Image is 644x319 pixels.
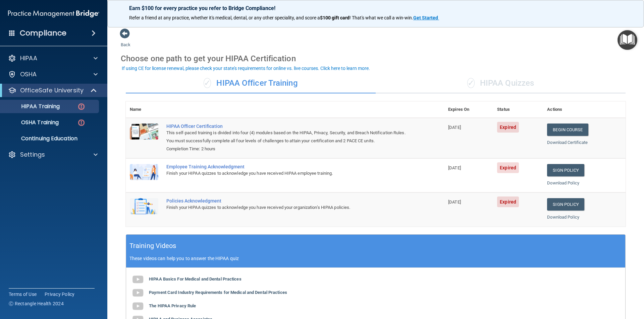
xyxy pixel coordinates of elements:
[543,101,626,118] th: Actions
[8,7,99,20] img: PMB logo
[131,273,145,286] img: gray_youtube_icon.38fcd6cc.png
[131,286,145,300] img: gray_youtube_icon.38fcd6cc.png
[149,303,196,308] b: The HIPAA Privacy Rule
[9,291,37,298] a: Terms of Use
[8,70,98,78] a: OSHA
[320,15,350,20] strong: $100 gift card
[547,124,588,136] a: Begin Course
[121,65,371,72] button: If using CE for license renewal, please check your state's requirements for online vs. live cours...
[547,215,579,220] a: Download Policy
[20,86,84,94] p: OfficeSafe University
[467,78,475,88] span: ✓
[129,15,320,20] span: Refer a friend at any practice, whether it's medical, dental, or any other speciality, and score a
[4,103,60,110] p: HIPAA Training
[77,102,86,111] img: danger-circle.6113f641.png
[77,118,86,127] img: danger-circle.6113f641.png
[444,101,493,118] th: Expires On
[376,73,626,93] div: HIPAA Quizzes
[448,125,461,130] span: [DATE]
[497,162,519,173] span: Expired
[547,164,584,176] a: Sign Policy
[129,5,622,11] p: Earn $100 for every practice you refer to Bridge Compliance!
[547,198,584,211] a: Sign Policy
[149,276,241,282] b: HIPAA Basics For Medical and Dental Practices
[166,204,411,212] div: Finish your HIPAA quizzes to acknowledge you have received your organization’s HIPAA policies.
[547,140,588,145] a: Download Certificate
[126,73,376,93] div: HIPAA Officer Training
[20,151,45,159] p: Settings
[497,122,519,133] span: Expired
[8,151,98,159] a: Settings
[20,28,66,38] h4: Compliance
[4,119,59,126] p: OSHA Training
[4,135,96,142] p: Continuing Education
[413,15,438,20] strong: Get Started
[45,291,75,298] a: Privacy Policy
[448,200,461,205] span: [DATE]
[497,196,519,207] span: Expired
[448,165,461,170] span: [DATE]
[20,70,37,78] p: OSHA
[350,15,413,20] span: ! That's what we call a win-win.
[166,124,411,129] a: HIPAA Officer Certification
[20,54,37,62] p: HIPAA
[166,198,411,204] div: Policies Acknowledgment
[8,54,98,62] a: HIPAA
[166,169,411,177] div: Finish your HIPAA quizzes to acknowledge you have received HIPAA employee training.
[493,101,543,118] th: Status
[126,101,162,118] th: Name
[129,240,176,252] h5: Training Videos
[413,15,439,20] a: Get Started
[121,34,130,47] a: Back
[166,129,411,145] div: This self-paced training is divided into four (4) modules based on the HIPAA, Privacy, Security, ...
[166,145,411,153] div: Completion Time: 2 hours
[122,66,370,71] div: If using CE for license renewal, please check your state's requirements for online vs. live cours...
[204,78,211,88] span: ✓
[8,86,97,94] a: OfficeSafe University
[618,30,637,50] button: Open Resource Center
[121,49,631,68] div: Choose one path to get your HIPAA Certification
[131,300,145,313] img: gray_youtube_icon.38fcd6cc.png
[547,180,579,185] a: Download Policy
[129,256,622,261] p: These videos can help you to answer the HIPAA quiz
[9,300,64,307] span: Ⓒ Rectangle Health 2024
[166,164,411,169] div: Employee Training Acknowledgment
[149,290,287,295] b: Payment Card Industry Requirements for Medical and Dental Practices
